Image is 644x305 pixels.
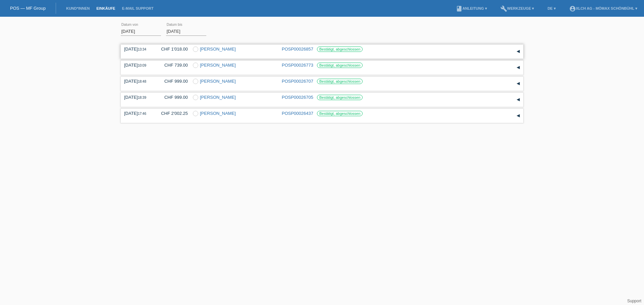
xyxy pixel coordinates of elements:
div: CHF 999.00 [156,79,188,84]
label: Bestätigt, abgeschlossen [317,63,363,68]
div: auf-/zuklappen [513,79,523,89]
label: Bestätigt, abgeschlossen [317,47,363,52]
div: auf-/zuklappen [513,111,523,121]
a: POSP00026857 [282,47,313,52]
label: Bestätigt, abgeschlossen [317,95,363,100]
a: POSP00026437 [282,111,313,116]
a: POSP00026773 [282,63,313,68]
div: CHF 739.00 [156,63,188,68]
div: auf-/zuklappen [513,63,523,73]
a: Einkäufe [93,6,118,10]
div: [DATE] [124,47,151,52]
a: DE ▾ [544,6,559,10]
span: 18:48 [138,80,146,83]
div: CHF 2'002.25 [156,111,188,116]
label: Bestätigt, abgeschlossen [317,111,363,116]
a: [PERSON_NAME] [200,79,236,84]
div: [DATE] [124,79,151,84]
span: 17:46 [138,112,146,116]
i: account_circle [569,5,576,12]
a: [PERSON_NAME] [200,95,236,100]
i: book [456,5,463,12]
div: [DATE] [124,63,151,68]
label: Bestätigt, abgeschlossen [317,79,363,84]
a: Kund*innen [63,6,93,10]
div: CHF 999.00 [156,95,188,100]
a: account_circleXLCH AG - Mömax Schönbühl ▾ [566,6,641,10]
a: [PERSON_NAME] [200,47,236,52]
div: [DATE] [124,95,151,100]
div: auf-/zuklappen [513,47,523,57]
span: 13:34 [138,48,146,51]
div: CHF 1'018.00 [156,47,188,52]
span: 18:39 [138,96,146,99]
a: buildWerkzeuge ▾ [497,6,538,10]
div: auf-/zuklappen [513,95,523,105]
div: [DATE] [124,111,151,116]
a: [PERSON_NAME] [200,111,236,116]
a: E-Mail Support [119,6,157,10]
a: bookAnleitung ▾ [452,6,490,10]
a: POSP00026705 [282,95,313,100]
a: [PERSON_NAME] [200,63,236,68]
span: 10:09 [138,64,146,67]
i: build [500,5,507,12]
a: POS — MF Group [10,6,46,11]
a: Support [627,299,641,303]
a: POSP00026707 [282,79,313,84]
